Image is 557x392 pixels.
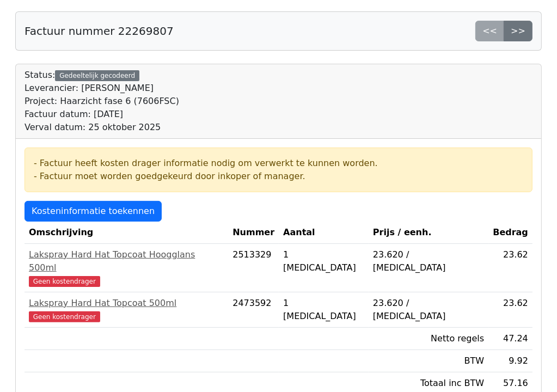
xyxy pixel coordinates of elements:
th: Prijs / eenh. [369,222,488,244]
th: Bedrag [488,222,532,244]
div: 23.620 / [MEDICAL_DATA] [373,248,484,274]
div: Gedeeltelijk gecodeerd [55,70,139,81]
td: BTW [369,350,488,372]
div: Verval datum: 25 oktober 2025 [25,121,179,134]
div: - Factuur heeft kosten drager informatie nodig om verwerkt te kunnen worden. [34,157,523,170]
td: 23.62 [488,244,532,292]
div: Leverancier: [PERSON_NAME] [25,82,179,95]
div: 23.620 / [MEDICAL_DATA] [373,297,484,323]
div: Lakspray Hard Hat Topcoat Hoogglans 500ml [29,248,224,274]
div: Lakspray Hard Hat Topcoat 500ml [29,297,224,310]
div: Status: [25,69,179,134]
span: Geen kostendrager [29,276,100,287]
div: Factuur datum: [DATE] [25,108,179,121]
div: Project: Haarzicht fase 6 (7606FSC) [25,95,179,108]
td: 23.62 [488,292,532,328]
div: 1 [MEDICAL_DATA] [283,297,364,323]
th: Omschrijving [25,222,228,244]
span: Geen kostendrager [29,311,100,322]
div: 1 [MEDICAL_DATA] [283,248,364,274]
div: - Factuur moet worden goedgekeurd door inkoper of manager. [34,170,523,183]
h5: Factuur nummer 22269807 [25,24,174,38]
a: Lakspray Hard Hat Topcoat Hoogglans 500mlGeen kostendrager [29,248,224,287]
th: Nummer [228,222,279,244]
td: 47.24 [488,328,532,350]
td: Netto regels [369,328,488,350]
a: >> [504,21,532,41]
a: Kosteninformatie toekennen [25,201,162,222]
td: 9.92 [488,350,532,372]
a: Lakspray Hard Hat Topcoat 500mlGeen kostendrager [29,297,224,323]
th: Aantal [279,222,369,244]
td: 2513329 [228,244,279,292]
td: 2473592 [228,292,279,328]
